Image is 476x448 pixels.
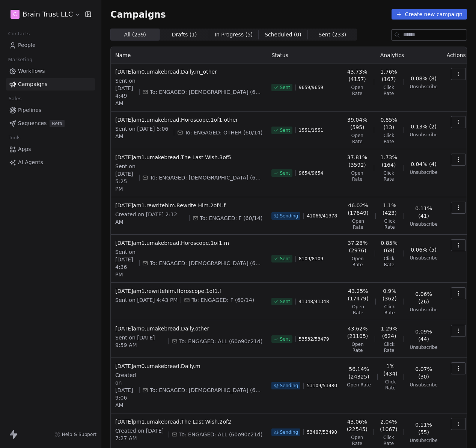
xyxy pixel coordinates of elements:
[410,290,437,305] span: 0.06% (26)
[111,47,267,63] th: Name
[185,129,262,136] span: To: ENGAGED: OTHER (60/14)
[18,41,36,49] span: People
[115,116,262,124] span: [DATE]am1.umakebread.Horoscope.1of1.other
[380,154,398,169] span: 1.73% (164)
[280,383,298,389] span: Sending
[23,9,73,19] span: Brain Trust LLC
[115,296,178,304] span: Sent on [DATE] 4:43 PM
[18,119,47,127] span: Sequences
[150,174,262,181] span: To: ENGAGED: MALE (60/14) + 1 more
[381,325,398,340] span: 1.29% (624)
[380,133,398,145] span: Click Rate
[411,160,437,168] span: 0.04% (4)
[115,334,165,349] span: Sent on [DATE] 9:59 AM
[265,31,301,39] span: Scheduled ( 0 )
[299,256,323,262] span: 8109 / 8109
[346,239,368,254] span: 37.28% (2976)
[280,256,290,262] span: Sent
[307,429,337,435] span: 53487 / 53490
[342,47,442,63] th: Analytics
[410,344,437,350] span: Unsubscribe
[5,132,24,143] span: Tools
[267,47,342,63] th: Status
[383,362,398,377] span: 1% (434)
[9,8,80,21] button: CBrain Trust LLC
[115,211,186,226] span: Created on [DATE] 2:12 AM
[410,84,437,90] span: Unsubscribe
[380,116,398,131] span: 0.85% (13)
[115,427,166,442] span: Created on [DATE] 7:27 AM
[410,255,437,261] span: Unsubscribe
[150,88,262,96] span: To: ENGAGED: MALE (60/14) + 1 more
[115,202,262,209] span: [DATE]am1.rewritehim.Rewrite Him.2of4.f
[346,287,369,302] span: 43.25% (17479)
[280,429,298,435] span: Sending
[280,336,290,342] span: Sent
[347,382,371,388] span: Open Rate
[381,239,397,254] span: 0.85% (68)
[280,170,290,176] span: Sent
[346,133,368,145] span: Open Rate
[115,418,262,425] span: [DATE]pm1.umakebread.The Last Wish.2of2
[6,65,95,77] a: Workflows
[115,239,262,247] span: [DATE]am1.umakebread.Horoscope.1of1.m
[115,125,171,140] span: Sent on [DATE] 5:06 AM
[6,143,95,155] a: Apps
[346,68,368,83] span: 43.73% (4157)
[280,213,298,219] span: Sending
[299,336,329,342] span: 53532 / 53479
[299,170,323,176] span: 9654 / 9654
[410,437,437,443] span: Unsubscribe
[5,28,33,39] span: Contacts
[346,304,369,316] span: Open Rate
[410,328,437,343] span: 0.09% (44)
[179,338,262,345] span: To: ENGAGED: ALL (60o90c21d)
[346,116,368,131] span: 39.04% (595)
[346,341,368,353] span: Open Rate
[18,158,43,166] span: AI Agents
[346,365,371,380] span: 56.14% (24325)
[5,93,25,104] span: Sales
[382,304,398,316] span: Click Rate
[346,170,368,182] span: Open Rate
[18,106,41,114] span: Pipelines
[380,84,398,97] span: Click Rate
[380,418,398,433] span: 2.04% (1067)
[115,287,262,295] span: [DATE]am1.rewritehim.Horoscope.1of1.f
[6,156,95,169] a: AI Agents
[346,84,368,97] span: Open Rate
[318,31,346,39] span: Sent ( 233 )
[115,68,262,75] span: [DATE]am0.umakebread.Daily.m_other
[50,120,65,127] span: Beta
[6,39,95,51] a: People
[299,84,323,91] span: 9659 / 9659
[6,117,95,130] a: SequencesBeta
[410,382,437,388] span: Unsubscribe
[299,127,323,133] span: 1551 / 1551
[346,154,368,169] span: 37.81% (3592)
[54,431,96,437] a: Help & Support
[382,218,398,230] span: Click Rate
[410,221,437,227] span: Unsubscribe
[280,299,290,305] span: Sent
[18,145,31,153] span: Apps
[18,67,45,75] span: Workflows
[200,214,263,222] span: To: ENGAGED: F (60/14)
[381,341,398,353] span: Click Rate
[346,434,368,446] span: Open Rate
[392,9,467,20] button: Create new campaign
[280,127,290,133] span: Sent
[115,362,262,370] span: [DATE]am0.umakebread.Daily.m
[110,9,166,20] span: Campaigns
[410,307,437,313] span: Unsubscribe
[115,371,136,409] span: Created on [DATE] 9:06 AM
[179,431,262,438] span: To: ENGAGED: ALL (60o90c21d)
[172,31,197,39] span: Drafts ( 1 )
[346,256,368,268] span: Open Rate
[215,31,253,39] span: In Progress ( 5 )
[191,296,254,304] span: To: ENGAGED: F (60/14)
[410,421,437,436] span: 0.11% (55)
[6,104,95,116] a: Pipelines
[380,170,398,182] span: Click Rate
[346,218,369,230] span: Open Rate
